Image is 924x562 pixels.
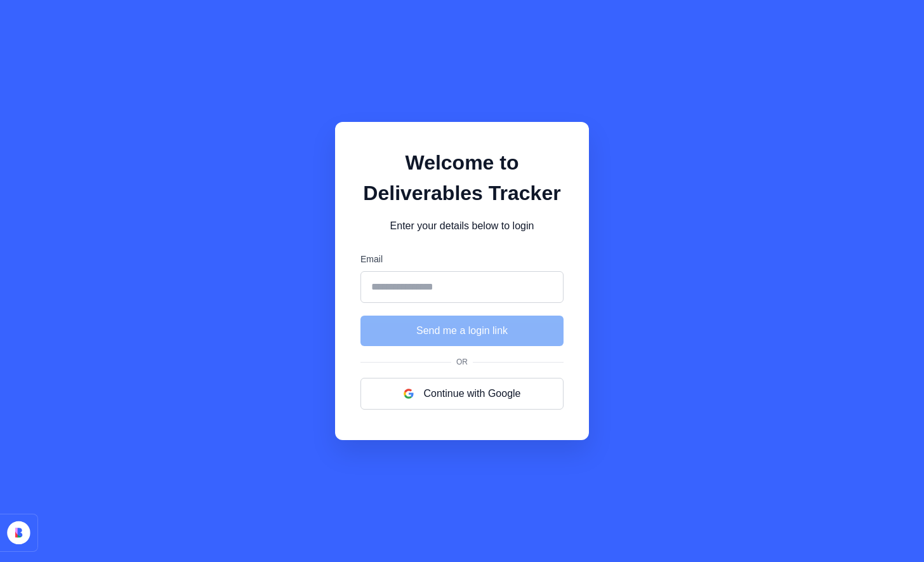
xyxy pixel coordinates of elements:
[360,147,564,208] h1: Welcome to Deliverables Tracker
[360,316,564,346] button: Send me a login link
[404,389,414,399] img: google logo
[360,378,564,410] button: Continue with Google
[360,218,564,234] p: Enter your details below to login
[451,356,473,368] span: Or
[360,253,564,266] label: Email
